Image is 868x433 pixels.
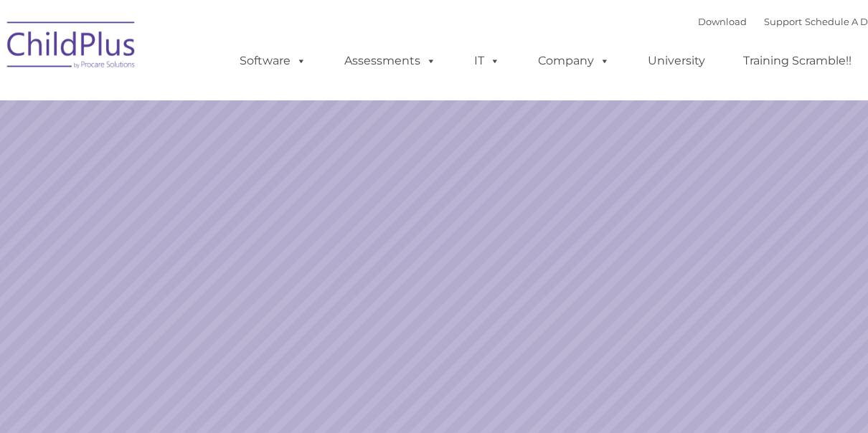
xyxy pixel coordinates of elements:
[524,47,624,75] a: Company
[330,47,450,75] a: Assessments
[633,47,720,75] a: University
[764,16,802,27] a: Support
[225,47,321,75] a: Software
[729,47,866,75] a: Training Scramble!!
[698,16,747,27] a: Download
[460,47,514,75] a: IT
